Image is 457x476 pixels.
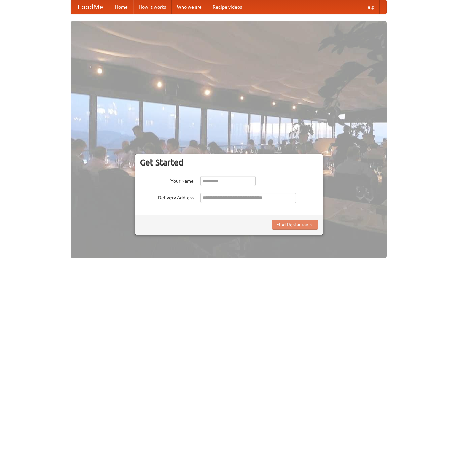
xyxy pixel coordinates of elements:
[140,193,194,201] label: Delivery Address
[71,0,110,14] a: FoodMe
[140,176,194,184] label: Your Name
[172,0,207,14] a: Who we are
[207,0,247,14] a: Recipe videos
[272,220,318,230] button: Find Restaurants!
[133,0,172,14] a: How it works
[359,0,380,14] a: Help
[140,157,318,168] h3: Get Started
[110,0,133,14] a: Home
